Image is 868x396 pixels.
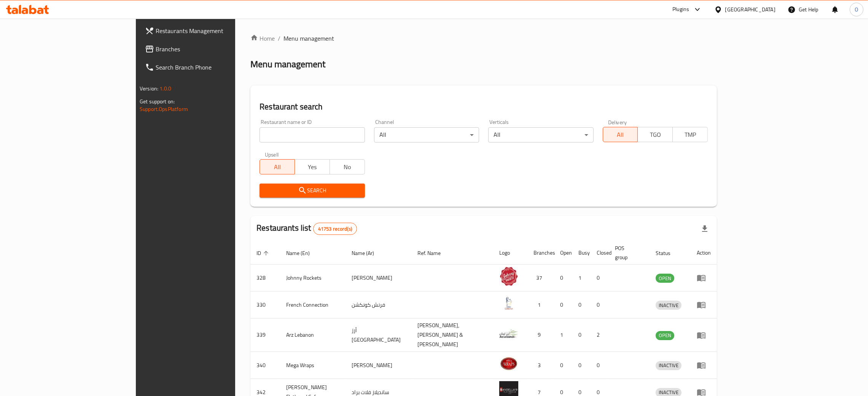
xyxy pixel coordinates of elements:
div: Menu [697,361,711,370]
th: Closed [591,241,609,265]
div: INACTIVE [656,361,682,370]
button: Search [260,184,365,198]
span: Search Branch Phone [156,63,275,72]
td: Johnny Rockets [280,265,346,291]
span: All [263,162,292,173]
span: INACTIVE [656,301,682,310]
span: 41753 record(s) [314,225,357,233]
span: Name (En) [286,249,320,258]
div: Export file [696,220,714,238]
td: Mega Wraps [280,352,346,379]
th: Open [554,241,572,265]
span: ID [256,249,271,258]
img: French Connection [499,294,518,313]
div: Menu [697,331,711,340]
div: OPEN [656,274,674,283]
span: Ref. Name [418,249,451,258]
td: 0 [591,291,609,318]
div: OPEN [656,331,674,340]
button: No [330,159,365,174]
span: OPEN [656,274,674,283]
td: 1 [572,265,591,291]
h2: Restaurant search [260,101,708,112]
td: 1 [554,318,572,352]
img: Arz Lebanon [499,324,518,343]
span: TGO [641,129,670,140]
td: 37 [527,265,554,291]
td: 0 [591,265,609,291]
h2: Menu management [250,58,325,70]
div: Plugins [672,5,689,14]
span: Yes [298,162,327,173]
div: All [488,127,593,143]
td: أرز [GEOGRAPHIC_DATA] [346,318,412,352]
img: Johnny Rockets [499,267,518,286]
span: Branches [156,44,275,54]
div: Menu [697,300,711,309]
span: Menu management [283,34,334,43]
td: 2 [591,318,609,352]
td: 9 [527,318,554,352]
span: INACTIVE [656,361,682,370]
th: Action [691,241,717,265]
td: [PERSON_NAME],[PERSON_NAME] & [PERSON_NAME] [412,318,494,352]
td: French Connection [280,291,346,318]
td: 0 [591,352,609,379]
button: All [260,159,295,174]
input: Search for restaurant name or ID.. [260,127,365,143]
label: Delivery [608,119,627,125]
span: Name (Ar) [352,249,384,258]
span: 1.0.0 [159,84,171,93]
td: 0 [572,318,591,352]
span: POS group [615,244,640,262]
span: OPEN [656,331,674,340]
span: TMP [676,129,705,140]
button: Yes [295,159,330,174]
div: Menu [697,273,711,282]
td: 0 [554,291,572,318]
a: Branches [139,40,281,58]
a: Support.OpsPlatform [140,104,188,114]
div: [GEOGRAPHIC_DATA] [725,5,776,14]
span: Status [656,249,680,258]
th: Busy [572,241,591,265]
td: 0 [554,265,572,291]
nav: breadcrumb [250,34,717,43]
td: فرنش كونكشن [346,291,412,318]
a: Restaurants Management [139,22,281,40]
th: Logo [493,241,527,265]
span: Search [266,186,358,195]
button: TMP [672,127,708,142]
label: Upsell [265,152,279,157]
button: TGO [637,127,673,142]
td: 0 [572,352,591,379]
img: Mega Wraps [499,354,518,373]
span: Get support on: [140,97,175,106]
td: 0 [554,352,572,379]
button: All [603,127,638,142]
td: Arz Lebanon [280,318,346,352]
span: Restaurants Management [156,26,275,35]
h2: Restaurants list [256,222,357,235]
th: Branches [527,241,554,265]
span: All [606,129,635,140]
td: 1 [527,291,554,318]
td: 3 [527,352,554,379]
div: All [374,127,479,143]
a: Search Branch Phone [139,58,281,76]
span: No [333,162,362,173]
td: [PERSON_NAME] [346,265,412,291]
td: [PERSON_NAME] [346,352,412,379]
span: O [855,5,858,14]
span: Version: [140,84,158,93]
div: Total records count [313,223,357,235]
td: 0 [572,291,591,318]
